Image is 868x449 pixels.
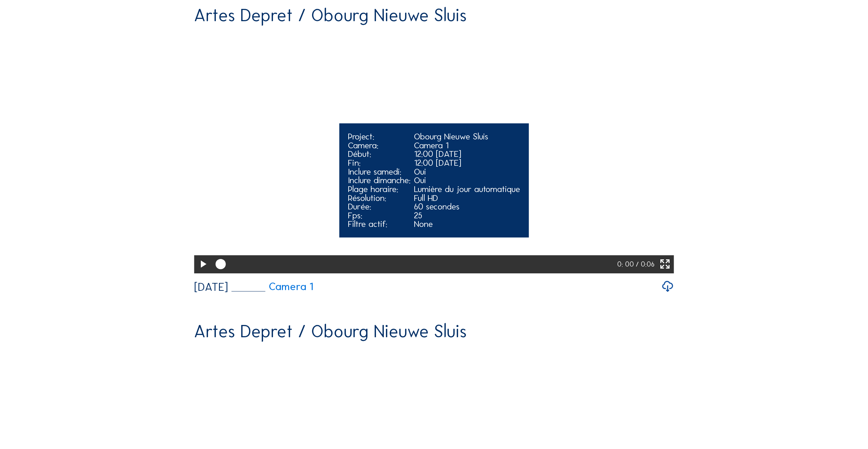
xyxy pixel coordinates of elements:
[348,202,411,211] div: Durée:
[414,176,520,185] div: Oui
[414,185,520,194] div: Lumière du jour automatique
[414,150,520,159] div: 12:00 [DATE]
[414,220,520,229] div: None
[348,176,411,185] div: Inclure dimanche:
[414,194,520,203] div: Full HD
[348,185,411,194] div: Plage horaire:
[414,202,520,211] div: 60 secondes
[348,211,411,220] div: Fps:
[194,281,228,292] div: [DATE]
[348,150,411,159] div: Début:
[348,167,411,176] div: Inclure samedi:
[348,141,411,150] div: Camera:
[414,159,520,167] div: 12:00 [DATE]
[617,255,636,274] div: 0: 00
[414,141,520,150] div: Camera 1
[414,211,520,220] div: 25
[636,255,655,274] div: / 0:06
[348,132,411,141] div: Project:
[348,220,411,229] div: Filtre actif:
[194,32,674,272] video: Your browser does not support the video tag.
[348,194,411,203] div: Résolution:
[231,282,313,292] a: Camera 1
[414,132,520,141] div: Obourg Nieuwe Sluis
[348,159,411,167] div: Fin:
[194,323,467,340] div: Artes Depret / Obourg Nieuwe Sluis
[414,167,520,176] div: Oui
[194,6,467,24] div: Artes Depret / Obourg Nieuwe Sluis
